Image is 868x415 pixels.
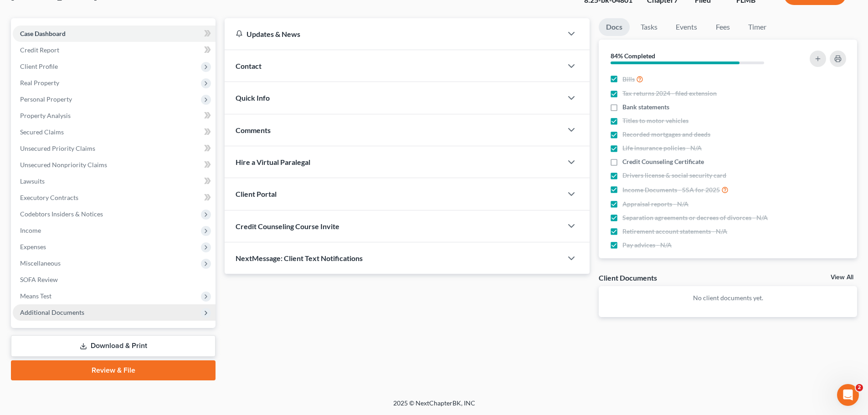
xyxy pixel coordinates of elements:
[20,177,45,185] span: Lawsuits
[20,95,72,103] span: Personal Property
[622,102,669,112] span: Bank statements
[622,89,717,98] span: Tax returns 2024 - filed extension
[622,171,726,180] span: Drivers license & social security card
[20,112,71,119] span: Property Analysis
[236,158,310,166] span: Hire a Virtual Paralegal
[20,62,58,70] span: Client Profile
[13,157,216,173] a: Unsecured Nonpriority Claims
[20,308,84,316] span: Additional Documents
[741,18,774,36] a: Timer
[236,61,262,70] span: Contact
[837,384,859,406] iframe: Intercom live chat
[13,42,216,58] a: Credit Report
[236,222,339,231] span: Credit Counseling Course Invite
[13,173,216,190] a: Lawsuits
[11,335,216,357] a: Download & Print
[622,200,688,209] span: Appraisal reports - N/A
[236,93,270,102] span: Quick Info
[622,227,727,236] span: Retirement account statements - N/A
[20,30,66,37] span: Case Dashboard
[708,18,737,36] a: Fees
[236,29,551,39] div: Updates & News
[633,18,665,36] a: Tasks
[236,190,277,198] span: Client Portal
[13,190,216,206] a: Executory Contracts
[20,161,107,169] span: Unsecured Nonpriority Claims
[236,126,271,134] span: Comments
[622,143,702,153] span: Life insurance policies - N/A
[622,130,710,139] span: Recorded mortgages and deeds
[13,140,216,157] a: Unsecured Priority Claims
[13,26,216,42] a: Case Dashboard
[20,276,58,283] span: SOFA Review
[11,360,216,380] a: Review & File
[175,399,694,415] div: 2025 © NextChapterBK, INC
[622,213,768,222] span: Separation agreements or decrees of divorces - N/A
[13,272,216,288] a: SOFA Review
[20,79,59,87] span: Real Property
[599,18,630,36] a: Docs
[20,243,46,251] span: Expenses
[622,241,672,250] span: Pay advices - N/A
[606,293,850,302] p: No client documents yet.
[622,157,704,166] span: Credit Counseling Certificate
[20,259,61,267] span: Miscellaneous
[236,254,363,262] span: NextMessage: Client Text Notifications
[20,226,41,234] span: Income
[20,194,78,201] span: Executory Contracts
[20,210,103,218] span: Codebtors Insiders & Notices
[611,52,655,60] strong: 84% Completed
[599,273,657,282] div: Client Documents
[668,18,704,36] a: Events
[622,185,720,195] span: Income Documents - SSA for 2025
[20,46,59,54] span: Credit Report
[13,124,216,140] a: Secured Claims
[20,292,51,300] span: Means Test
[622,116,688,125] span: Titles to motor vehicles
[622,75,635,84] span: Bills
[856,384,863,391] span: 2
[13,108,216,124] a: Property Analysis
[20,128,64,136] span: Secured Claims
[831,274,853,281] a: View All
[20,144,95,152] span: Unsecured Priority Claims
